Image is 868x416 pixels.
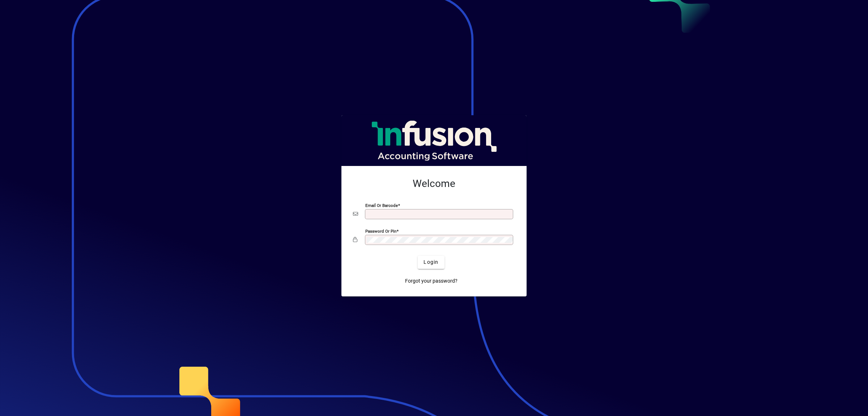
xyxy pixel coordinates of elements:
mat-label: Password or Pin [365,228,396,233]
span: Forgot your password? [405,277,458,285]
a: Forgot your password? [402,275,460,288]
span: Login [424,258,438,266]
h2: Welcome [353,178,515,190]
button: Login [418,256,444,269]
mat-label: Email or Barcode [365,203,398,208]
